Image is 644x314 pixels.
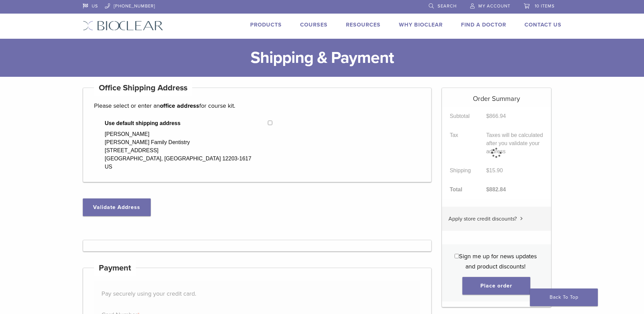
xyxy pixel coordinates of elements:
[455,254,459,258] input: Sign me up for news updates and product discounts!
[94,260,136,276] h4: Payment
[520,217,523,220] img: caret.svg
[399,21,443,28] a: Why Bioclear
[530,289,598,306] a: Back To Top
[160,102,199,109] strong: office address
[448,215,517,222] span: Apply store credit discounts?
[105,119,268,127] span: Use default shipping address
[83,198,151,216] button: Validate Address
[94,101,421,111] p: Please select or enter an for course kit.
[462,277,530,295] button: Place order
[535,3,555,9] span: 10 items
[94,80,192,96] h4: Office Shipping Address
[461,21,506,28] a: Find A Doctor
[478,3,510,9] span: My Account
[459,252,537,270] span: Sign me up for news updates and product discounts!
[83,21,163,31] img: Bioclear
[300,21,328,28] a: Courses
[525,21,562,28] a: Contact Us
[346,21,381,28] a: Resources
[442,88,551,103] h5: Order Summary
[105,130,252,171] div: [PERSON_NAME] [PERSON_NAME] Family Dentistry [STREET_ADDRESS] [GEOGRAPHIC_DATA], [GEOGRAPHIC_DATA...
[438,3,457,9] span: Search
[250,21,282,28] a: Products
